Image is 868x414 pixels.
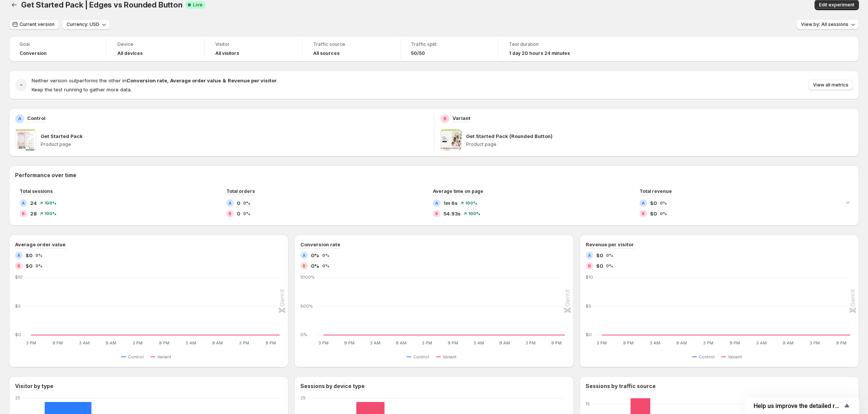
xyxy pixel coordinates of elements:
h2: B [435,211,438,216]
text: 500% [300,303,313,309]
span: 1 day 20 hours 24 minutes [509,50,570,56]
text: 3 PM [422,340,432,346]
span: Live [193,2,203,8]
a: GoalConversion [20,41,96,57]
h2: A [588,253,591,258]
a: DeviceAll devices [117,41,194,57]
h2: B [303,264,306,268]
span: 0% [243,201,250,205]
button: Show survey - Help us improve the detailed report for A/B campaigns [754,401,851,410]
span: Variant [157,354,171,360]
span: Device [117,41,194,47]
h4: All devices [117,50,143,56]
span: $0 [26,252,32,259]
span: Control [128,354,144,360]
h2: B [588,264,591,268]
span: 0% [660,201,667,205]
span: 100% [44,201,56,205]
text: 9 PM [344,340,355,346]
h2: B [228,211,231,216]
span: Traffic split [411,41,487,47]
h3: Revenue per visitor [586,241,634,248]
span: 0% [35,264,43,268]
span: 0% [322,253,329,258]
span: 0% [243,211,250,216]
span: Average time on page [433,188,483,194]
h2: B [443,116,446,122]
h2: A [435,201,438,205]
span: 0% [322,264,329,268]
span: 54.93s [443,210,461,217]
text: 25 [300,395,306,400]
img: Get Started Pack (Rounded Button) [440,129,461,150]
span: Control [413,354,429,360]
strong: Conversion rate [126,77,167,83]
span: $0 [650,199,657,207]
span: 100% [44,211,56,216]
span: View all metrics [813,82,848,88]
button: Variant [436,352,460,361]
button: Expand chart [842,197,853,208]
text: 9 PM [729,340,740,346]
span: Control [699,354,714,360]
p: Product page [466,141,853,147]
text: 9 PM [836,340,847,346]
span: 0 [237,199,240,207]
text: 3 PM [703,340,713,346]
span: 1m 6s [443,199,458,207]
span: $0 [650,210,657,217]
h2: B [22,211,25,216]
span: 0% [311,252,319,259]
text: 3 PM [318,340,329,346]
text: 3 PM [132,340,143,346]
span: Conversion [20,50,47,56]
button: Current version [9,19,59,30]
span: Goal [20,41,96,47]
span: Test duration [509,41,586,47]
span: Currency: USD [67,21,99,27]
span: Variant [728,354,742,360]
h2: A [303,253,306,258]
strong: , [167,77,169,83]
h3: Sessions by traffic source [586,382,656,390]
text: 3 PM [239,340,249,346]
h2: B [642,211,645,216]
span: Help us improve the detailed report for A/B campaigns [754,402,842,409]
span: 50/50 [411,50,425,56]
text: 3 PM [525,340,536,346]
h3: Sessions by device type [300,382,365,390]
text: 9 AM [783,340,793,346]
span: 0% [311,262,319,270]
text: 9 PM [551,340,562,346]
span: $0 [26,262,32,270]
span: Total revenue [640,188,672,194]
text: 9 AM [499,340,510,346]
h3: Average order value [15,241,65,248]
a: Test duration1 day 20 hours 24 minutes [509,41,586,57]
text: 1000% [300,274,315,280]
p: Variant [452,114,471,122]
button: Control [121,352,147,361]
text: $5 [15,303,21,309]
span: Get Started Pack | Edges vs Rounded Button [21,0,183,9]
strong: Average order value [170,77,221,83]
span: 100% [468,211,480,216]
text: 3 PM [26,340,36,346]
h2: A [22,201,25,205]
h2: Performance over time [15,171,853,179]
h2: A [642,201,645,205]
span: Traffic source [313,41,390,47]
a: Traffic sourceAll sources [313,41,390,57]
h2: - [20,81,23,89]
text: 9 PM [52,340,63,346]
text: $0 [15,332,21,337]
p: Control [27,114,46,122]
p: Product page [41,141,428,147]
text: 3 AM [186,340,196,346]
text: $5 [586,303,591,309]
p: Get Started Pack [41,132,83,140]
span: View by: All sessions [801,21,848,27]
button: Control [692,352,717,361]
text: 3 AM [474,340,484,346]
span: Variant [443,354,457,360]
